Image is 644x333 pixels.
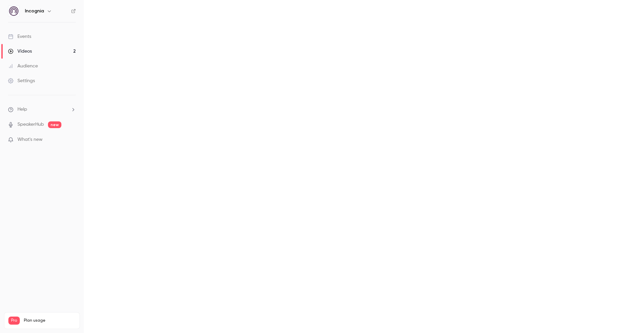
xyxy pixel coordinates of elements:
li: help-dropdown-opener [8,106,76,113]
span: new [48,121,61,128]
iframe: Noticeable Trigger [68,137,76,143]
div: Settings [8,77,35,84]
span: What's new [17,136,43,143]
h6: Incognia [25,8,44,14]
span: Plan usage [24,318,75,323]
div: Videos [8,48,32,55]
div: Audience [8,63,38,69]
div: Events [8,33,31,40]
a: SpeakerHub [17,121,44,128]
img: Incognia [8,6,19,16]
span: Help [17,106,27,113]
span: Pro [8,317,20,325]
